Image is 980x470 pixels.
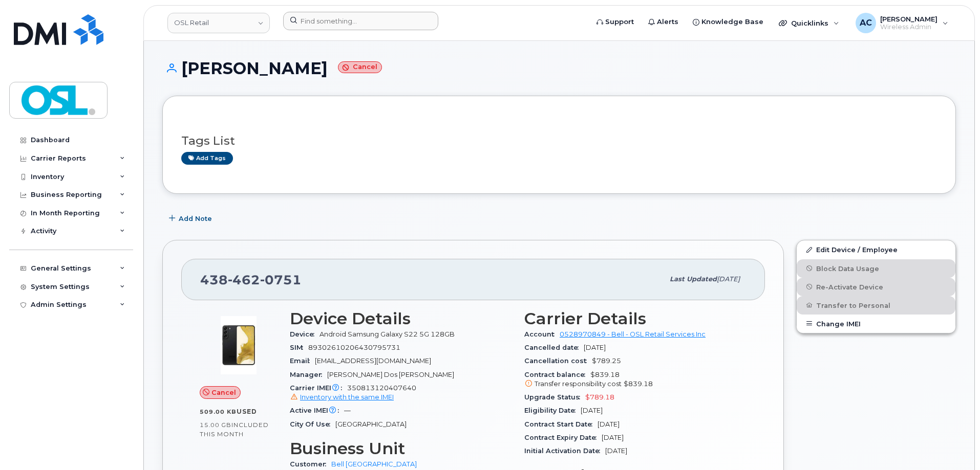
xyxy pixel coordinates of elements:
span: Contract balance [524,371,590,378]
span: [DATE] [605,447,627,455]
h3: Tags List [181,135,937,147]
span: 509.00 KB [200,408,237,415]
span: 350813120407640 [290,384,512,402]
span: $789.25 [592,357,621,365]
span: City Of Use [290,420,335,428]
span: [DATE] [581,407,603,414]
span: SIM [290,344,308,351]
a: Inventory with the same IMEI [290,393,394,401]
span: Initial Activation Date [524,447,605,455]
small: Cancel [338,61,382,73]
h3: Business Unit [290,439,512,458]
span: [DATE] [602,434,624,441]
span: $789.18 [585,393,614,401]
span: Cancelled date [524,344,584,351]
h3: Carrier Details [524,309,747,328]
span: Active IMEI [290,407,344,414]
a: 0528970849 - Bell - OSL Retail Services Inc [560,330,706,338]
span: Account [524,330,560,338]
span: 462 [228,272,260,287]
span: 89302610206430795731 [308,344,400,351]
span: Upgrade Status [524,393,585,401]
span: Manager [290,371,327,378]
span: [DATE] [584,344,606,351]
span: used [237,408,257,415]
span: [DATE] [598,420,620,428]
span: Transfer responsibility cost [535,380,622,388]
span: Email [290,357,315,365]
span: Inventory with the same IMEI [300,393,394,401]
a: Bell [GEOGRAPHIC_DATA] [331,460,417,468]
span: included this month [200,421,269,438]
span: Eligibility Date [524,407,581,414]
span: $839.18 [624,380,653,388]
span: Last updated [670,275,717,283]
a: Add tags [181,152,233,165]
span: $839.18 [524,371,747,389]
button: Change IMEI [797,315,955,333]
span: [PERSON_NAME] Dos [PERSON_NAME] [327,371,454,378]
span: Contract Expiry Date [524,434,602,441]
span: Contract Start Date [524,420,598,428]
span: 0751 [260,272,302,287]
span: Carrier IMEI [290,384,347,392]
span: [GEOGRAPHIC_DATA] [335,420,407,428]
span: [EMAIL_ADDRESS][DOMAIN_NAME] [315,357,431,365]
span: Android Samsung Galaxy S22 5G 128GB [319,330,455,338]
h3: Device Details [290,309,512,328]
span: Add Note [179,214,212,223]
span: Cancel [211,388,236,397]
a: Edit Device / Employee [797,240,955,259]
span: Device [290,330,319,338]
span: 15.00 GB [200,421,231,429]
img: image20231002-3703462-1qw5fnl.jpeg [208,315,269,376]
span: Cancellation cost [524,357,592,365]
button: Add Note [162,209,221,228]
button: Block Data Usage [797,259,955,278]
span: Re-Activate Device [816,283,883,290]
button: Transfer to Personal [797,296,955,315]
h1: [PERSON_NAME] [162,59,956,77]
button: Re-Activate Device [797,278,955,296]
span: [DATE] [717,275,740,283]
span: Customer [290,460,331,468]
span: — [344,407,351,414]
span: 438 [200,272,302,287]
